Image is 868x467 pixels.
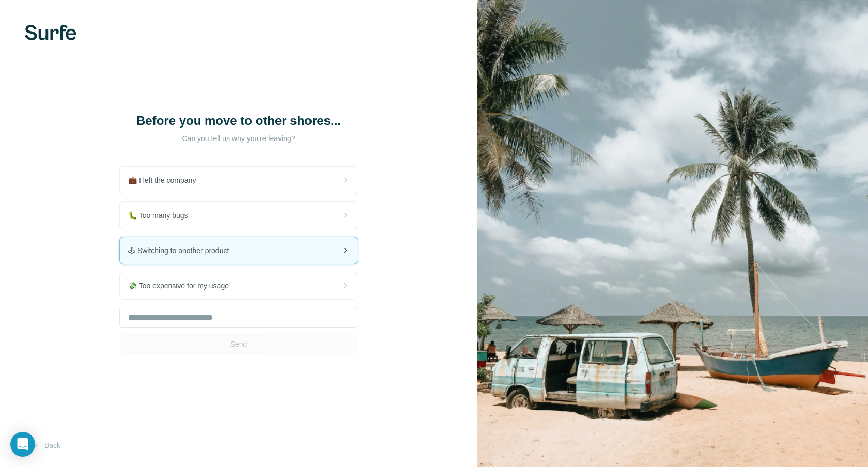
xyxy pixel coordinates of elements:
[25,436,68,455] button: Back
[128,210,196,221] span: 🐛 Too many bugs
[135,133,342,144] p: Can you tell us why you're leaving?
[128,175,204,185] span: 💼 I left the company
[135,113,342,129] h1: Before you move to other shores...
[25,25,76,40] img: Surfe's logo
[128,281,237,291] span: 💸 Too expensive for my usage
[128,245,237,256] span: 🕹 Switching to another product
[10,432,35,457] div: Open Intercom Messenger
